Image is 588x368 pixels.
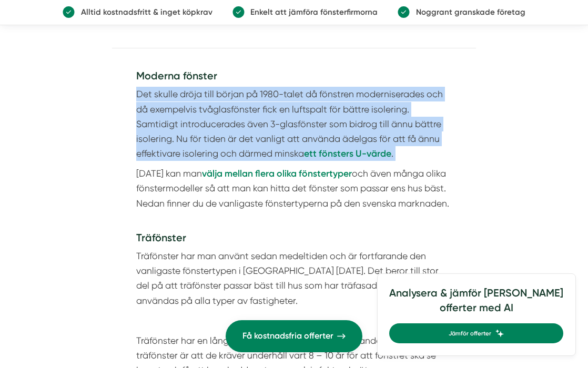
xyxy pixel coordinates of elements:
[202,168,352,179] strong: välja mellan flera olika fönstertyper
[136,231,452,249] h4: Träfönster
[226,320,362,352] a: Få kostnadsfria offerter
[304,148,391,159] strong: ett fönsters U-värde
[136,166,452,226] p: [DATE] kan man och även många olika fönstermodeller så att man kan hitta det fönster som passar e...
[449,329,491,338] span: Jämför offerter
[75,6,212,18] p: Alltid kostnadsfritt & inget köpkrav
[389,286,563,323] h4: Analysera & jämför [PERSON_NAME] offerter med AI
[389,323,563,343] a: Jämför offerter
[242,329,333,343] span: Få kostnadsfria offerter
[202,168,352,179] a: välja mellan flera olika fönstertyper
[245,6,378,18] p: Enkelt att jämföra fönsterfirmorna
[136,69,452,87] h4: Moderna fönster
[136,87,452,161] p: Det skulle dröja till början på 1980-talet då fönstren moderniserades och då exempelvis tvåglasfö...
[136,249,452,308] p: Träfönster har man använt sedan medeltiden och är fortfarande den vanligaste fönstertypen i [GEOG...
[304,148,391,159] a: ett fönsters U-värde
[410,6,525,18] p: Noggrant granskade företag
